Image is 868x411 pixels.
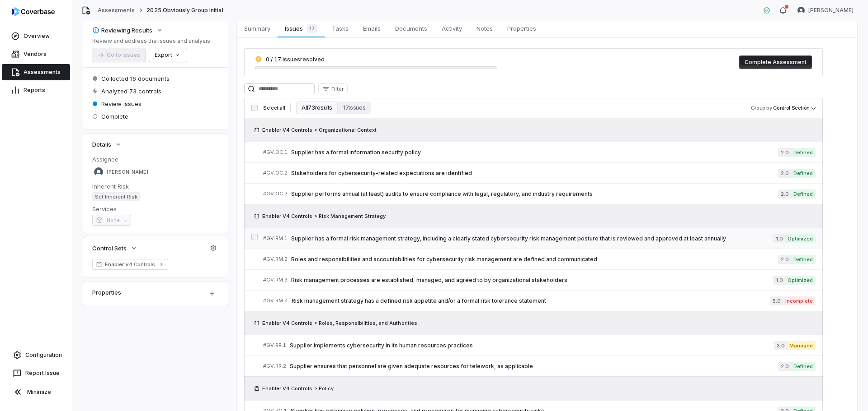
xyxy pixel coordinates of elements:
a: #GV.RR.2Supplier ensures that personnel are given adequate resources for telework, as applicable2... [263,356,816,376]
a: #GV.RR.1Supplier implements cybersecurity in its human resources practices3.0Managed [263,335,816,356]
span: # GV.RM.1 [263,235,288,242]
span: Group by [751,105,772,111]
span: Filter [331,86,344,92]
span: 2.0 [778,362,791,371]
button: Export [149,48,187,62]
span: Defined [791,169,816,178]
span: Properties [504,23,540,34]
span: Enabler V4 Controls > Organizational Context [262,126,377,134]
button: All 73 results [296,102,338,114]
span: 1.0 [773,276,785,285]
span: # GV.OC.1 [263,149,288,156]
a: Enabler V4 Controls [92,259,168,270]
span: 2.0 [778,169,791,178]
p: Review and address the issues and analysis [92,37,210,45]
span: Analyzed 73 controls [101,87,161,95]
span: Enabler V4 Controls > Risk Management Strategy [262,212,386,220]
span: Stakeholders for cybersecurity-related expectations are identified [291,170,778,177]
span: Review issues [101,100,142,108]
dt: Assignee [92,155,219,163]
a: Vendors [2,46,70,62]
span: Enabler V4 Controls > Policy [262,385,334,392]
div: Reviewing Results [92,26,152,34]
button: Reviewing Results [90,22,166,38]
span: 5.0 [770,296,783,305]
a: #GV.OC.2Stakeholders for cybersecurity-related expectations are identified2.0Defined [263,163,816,183]
span: Defined [791,148,816,157]
span: 17 [307,24,317,33]
span: Supplier performs annual (at least) audits to ensure compliance with legal, regulatory, and indus... [291,190,778,198]
a: Reports [2,82,70,98]
span: Details [92,140,111,148]
span: Optimized [785,276,816,285]
span: Issues [281,22,321,35]
span: Complete [101,112,128,120]
span: 3.0 [774,341,787,350]
span: Enabler V4 Controls > Roles, Responsibilities, and Authorities [262,319,417,327]
a: #GV.RM.4Risk management strategy has a defined risk appetite and/or a formal risk tolerance state... [263,291,816,311]
button: Melanie Lorent avatar[PERSON_NAME] [792,4,859,17]
span: 2.0 [778,189,791,199]
button: Minimize [4,383,68,401]
a: #GV.RM.2Roles and responsibilities and accountabilities for cybersecurity risk management are def... [263,249,816,269]
span: 2.0 [778,148,791,157]
a: #GV.RM.1Supplier has a formal risk management strategy, including a clearly stated cybersecurity ... [263,228,816,249]
dt: Inherent Risk [92,182,219,190]
span: Control Sets [92,244,127,252]
span: Enabler V4 Controls [105,261,156,268]
span: Summary [241,23,274,34]
button: 17 issues [338,102,371,114]
span: 0 / 17 issues resolved [266,56,325,63]
button: Complete Assessment [739,55,812,69]
button: Filter [318,83,348,94]
span: 1.0 [773,234,785,243]
span: Incomplete [783,296,816,305]
span: # GV.RM.2 [263,256,288,263]
span: Roles and responsibilities and accountabilities for cybersecurity risk management are defined and... [291,256,778,263]
img: Melanie Lorent avatar [94,167,103,176]
span: Notes [473,23,496,34]
span: Supplier ensures that personnel are given adequate resources for telework, as applicable [290,363,778,370]
span: 2025 Obviously Group Initial [146,7,223,14]
span: # GV.RM.4 [263,297,288,304]
dt: Services [92,205,219,213]
button: Report Issue [4,365,68,381]
span: Collected 16 documents [101,74,170,83]
span: Optimized [785,234,816,243]
a: #GV.RM.3Risk management processes are established, managed, and agreed to by organizational stake... [263,270,816,290]
input: Select all [251,105,258,111]
span: Defined [791,362,816,371]
span: Managed [787,341,816,350]
a: Overview [2,28,70,44]
span: Risk management processes are established, managed, and agreed to by organizational stakeholders [291,277,773,284]
span: Select all [263,105,285,111]
span: Tasks [328,23,352,34]
button: Details [90,136,125,152]
span: Documents [392,23,431,34]
span: [PERSON_NAME] [107,169,148,175]
a: Assessments [2,64,70,80]
span: Defined [791,189,816,199]
a: Configuration [4,347,68,363]
span: Defined [791,255,816,264]
span: Supplier implements cybersecurity in its human resources practices [290,342,774,349]
span: Activity [438,23,466,34]
span: # GV.OC.2 [263,170,288,176]
span: [PERSON_NAME] [808,7,854,14]
span: Set Inherent Risk [92,192,140,201]
img: Melanie Lorent avatar [797,7,805,14]
span: Supplier has a formal information security policy [291,149,778,156]
span: # GV.OC.3 [263,190,288,197]
button: Control Sets [90,240,140,256]
a: #GV.OC.1Supplier has a formal information security policy2.0Defined [263,142,816,162]
span: 2.0 [778,255,791,264]
span: Emails [359,23,384,34]
span: # GV.RR.1 [263,342,286,349]
span: # GV.RR.2 [263,363,286,369]
span: Supplier has a formal risk management strategy, including a clearly stated cybersecurity risk man... [291,235,773,242]
a: Assessments [98,7,135,14]
img: logo-D7KZi-bG.svg [12,7,55,16]
span: Risk management strategy has a defined risk appetite and/or a formal risk tolerance statement [292,297,770,305]
a: #GV.OC.3Supplier performs annual (at least) audits to ensure compliance with legal, regulatory, a... [263,184,816,204]
span: # GV.RM.3 [263,277,288,283]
